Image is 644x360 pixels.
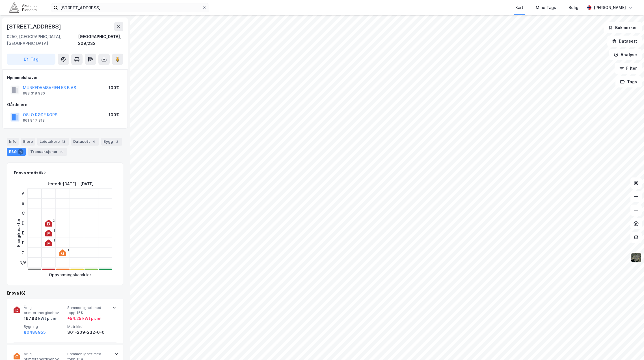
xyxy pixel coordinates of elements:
div: Bolig [569,4,578,11]
span: Matrikkel [67,324,109,329]
div: Mine Tags [536,4,556,11]
div: 100% [109,111,120,118]
div: 961 847 818 [23,118,45,123]
div: 100% [109,84,120,91]
button: Analyse [609,49,642,60]
div: 167.83 [24,315,57,322]
div: 301-209-232-0-0 [67,329,109,336]
div: Enova (6) [7,290,123,297]
div: N/A [20,258,27,267]
div: Hjemmelshaver [7,74,123,81]
div: 2 [114,139,120,144]
span: Årlig primærenergibehov [24,305,65,315]
div: A [20,188,27,198]
img: akershus-eiendom-logo.9091f326c980b4bce74ccdd9f866810c.svg [9,3,37,12]
button: Datasett [607,36,642,47]
iframe: Chat Widget [616,333,644,360]
div: [GEOGRAPHIC_DATA], 209/232 [78,33,123,47]
img: 9k= [631,252,641,263]
div: F [20,238,27,248]
div: Kontrollprogram for chat [616,333,644,360]
div: ESG [7,148,26,156]
div: 13 [61,139,66,144]
div: 6 [18,149,23,155]
input: Søk på adresse, matrikkel, gårdeiere, leietakere eller personer [58,3,202,12]
div: 988 318 930 [23,91,45,96]
div: 10 [59,149,65,155]
div: Transaksjoner [28,148,67,156]
div: 0250, [GEOGRAPHIC_DATA], [GEOGRAPHIC_DATA] [7,33,78,47]
div: [STREET_ADDRESS] [7,22,62,31]
div: 3 [53,219,55,222]
span: Sammenlignet med topp 15% [67,305,109,315]
div: Kart [515,4,523,11]
button: Bokmerker [604,22,642,33]
div: C [20,208,27,218]
button: Tag [7,54,55,65]
div: 1 [53,239,55,242]
div: kWt pr. ㎡ [37,315,57,322]
div: Energikarakter [15,219,22,247]
div: E [20,228,27,238]
div: + 54.25 kWt pr. ㎡ [67,315,101,322]
div: Leietakere [37,138,69,146]
div: G [20,248,27,258]
div: Gårdeiere [7,101,123,108]
div: Utstedt : [DATE] - [DATE] [46,181,94,187]
button: 80488955 [24,329,46,336]
div: D [20,218,27,228]
button: Filter [615,63,642,74]
div: Bygg [101,138,122,146]
button: Tags [615,76,642,87]
div: Eiere [21,138,35,146]
div: Datasett [71,138,99,146]
div: B [20,198,27,208]
div: [PERSON_NAME] [594,4,626,11]
div: 1 [53,229,55,232]
div: 1 [68,249,69,252]
div: Enova statistikk [14,170,46,176]
div: 4 [91,139,97,144]
div: Oppvarmingskarakter [49,271,91,278]
span: Bygning [24,324,65,329]
div: Info [7,138,19,146]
